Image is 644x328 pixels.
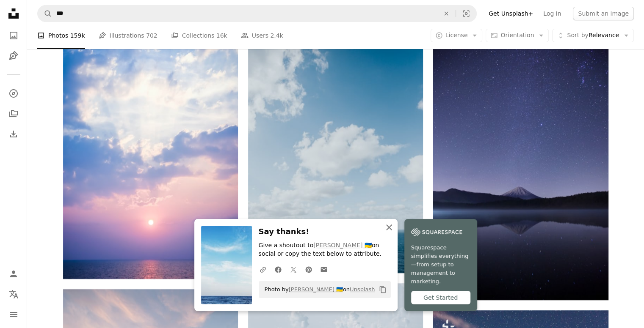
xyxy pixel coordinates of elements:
button: Sort byRelevance [552,29,634,42]
button: Copy to clipboard [376,282,390,297]
button: Visual search [456,5,476,22]
button: Clear [437,5,456,22]
a: [PERSON_NAME] 🇺🇦 [289,286,343,292]
a: Share on Twitter [286,261,301,278]
a: Squarespace simplifies everything—from setup to management to marketing.Get Started [404,219,477,311]
a: Collections 16k [171,22,227,49]
a: Log in / Sign up [5,265,22,282]
span: Sort by [567,32,588,38]
a: Share on Pinterest [301,261,316,278]
span: License [445,32,468,38]
a: Illustrations 702 [99,22,158,49]
a: Share over email [316,261,332,278]
h3: Say thanks! [259,226,391,238]
p: Give a shoutout to on social or copy the text below to attribute. [259,241,391,258]
button: Orientation [486,29,549,42]
a: Download History [5,126,22,142]
span: Photo by on [260,283,375,296]
a: Log in [538,7,566,20]
span: Orientation [500,32,534,38]
button: License [431,29,483,42]
a: Get Unsplash+ [484,7,538,20]
a: Explore [5,85,22,102]
div: Get Started [411,291,470,304]
span: 16k [216,31,227,40]
span: 702 [146,31,158,40]
a: Share on Facebook [271,261,286,278]
img: sunset over horizon [63,17,238,279]
a: Users 2.4k [241,22,283,49]
button: Menu [5,306,22,323]
span: Squarespace simplifies everything—from setup to management to marketing. [411,243,470,286]
button: Language [5,286,22,303]
a: Illustrations [5,47,22,64]
a: Photos [5,27,22,44]
span: Relevance [567,31,619,40]
a: [PERSON_NAME] 🇺🇦 [313,242,372,249]
span: 2.4k [270,31,283,40]
a: calm body of water near alp mountains during nighttime [433,165,608,173]
a: a large body of water under a cloudy blue sky [248,138,423,145]
a: Unsplash [350,286,375,292]
a: Collections [5,105,22,122]
img: calm body of water near alp mountains during nighttime [433,38,608,300]
form: Find visuals sitewide [37,5,477,22]
button: Search Unsplash [38,5,52,22]
a: Home — Unsplash [5,5,22,24]
img: a large body of water under a cloudy blue sky [248,11,423,273]
a: sunset over horizon [63,144,238,151]
button: Submit an image [573,7,634,20]
img: file-1747939142011-51e5cc87e3c9 [411,226,462,238]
